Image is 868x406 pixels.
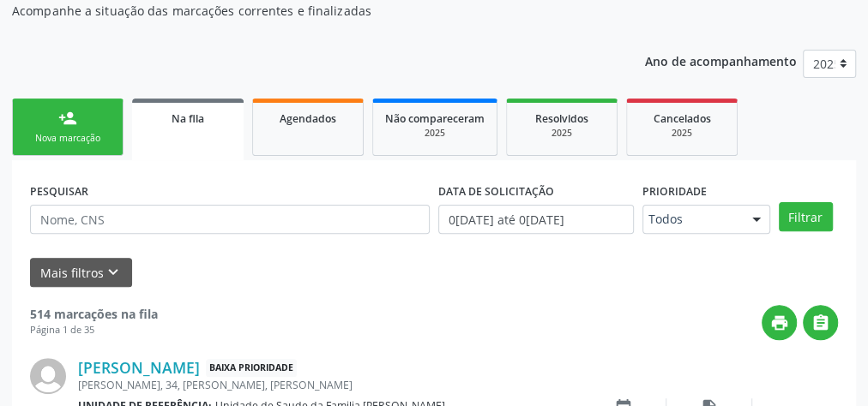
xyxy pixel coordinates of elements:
[385,111,485,126] span: Não compareceram
[30,258,132,288] button: Mais filtroskeyboard_arrow_down
[519,127,605,140] div: 2025
[762,305,797,340] button: print
[803,305,838,340] button: 
[779,202,833,231] button: Filtrar
[654,111,711,126] span: Cancelados
[280,111,336,126] span: Agendados
[30,306,158,322] strong: 514 marcações na fila
[206,359,297,377] span: Baixa Prioridade
[438,205,634,234] input: Selecione um intervalo
[25,132,111,145] div: Nova marcação
[58,109,77,128] div: person_add
[30,205,430,234] input: Nome, CNS
[78,358,200,377] a: [PERSON_NAME]
[639,127,725,140] div: 2025
[811,313,830,332] i: 
[30,323,158,337] div: Página 1 de 35
[642,178,707,205] label: Prioridade
[645,50,797,71] p: Ano de acompanhamento
[770,313,789,332] i: print
[535,111,588,126] span: Resolvidos
[648,211,735,228] span: Todos
[30,178,88,205] label: PESQUISAR
[172,111,204,126] span: Na fila
[30,358,66,394] img: img
[78,378,581,392] div: [PERSON_NAME], 34, [PERSON_NAME], [PERSON_NAME]
[385,127,485,140] div: 2025
[438,178,554,205] label: DATA DE SOLICITAÇÃO
[104,263,123,282] i: keyboard_arrow_down
[12,2,603,20] p: Acompanhe a situação das marcações correntes e finalizadas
